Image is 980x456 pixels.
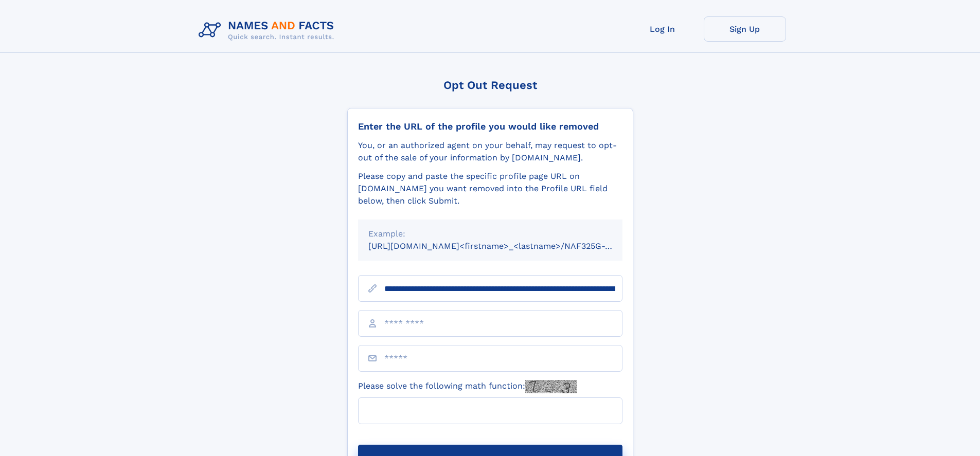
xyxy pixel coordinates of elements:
[358,170,622,207] div: Please copy and paste the specific profile page URL on [DOMAIN_NAME] you want removed into the Pr...
[358,121,622,132] div: Enter the URL of the profile you would like removed
[194,16,343,44] img: Logo Names and Facts
[368,241,642,251] small: [URL][DOMAIN_NAME]<firstname>_<lastname>/NAF325G-xxxxxxxx
[358,139,622,164] div: You, or an authorized agent on your behalf, may request to opt-out of the sale of your informatio...
[368,228,612,240] div: Example:
[358,380,577,393] label: Please solve the following math function:
[704,16,786,42] a: Sign Up
[621,16,704,42] a: Log In
[347,79,633,92] div: Opt Out Request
